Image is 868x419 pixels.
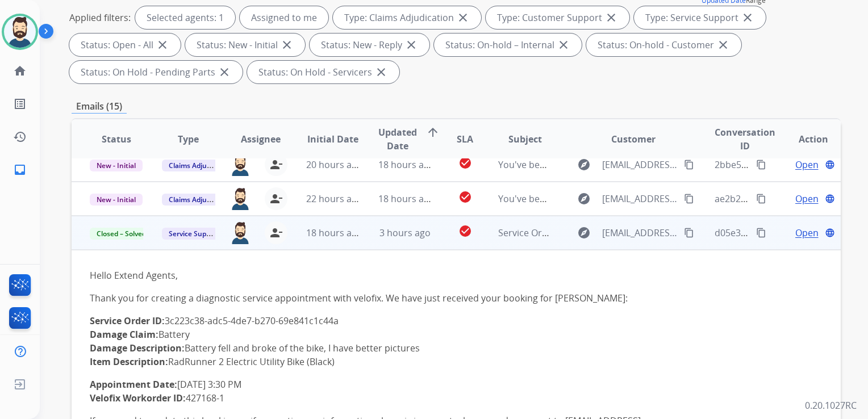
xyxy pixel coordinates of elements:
[90,378,177,391] strong: Appointment Date:
[684,228,694,238] mat-icon: content_copy
[229,187,251,210] img: agent-avatar
[4,16,36,48] img: avatar
[557,38,570,52] mat-icon: close
[684,160,694,170] mat-icon: content_copy
[825,228,835,238] mat-icon: language
[756,160,766,170] mat-icon: content_copy
[162,160,240,171] span: Claims Adjudication
[379,227,431,239] span: 3 hours ago
[498,227,819,239] span: Service Order 3c223c38-adc5-4de7-b270-69e841c1c44a Booked with Velofix
[684,194,694,204] mat-icon: content_copy
[611,132,656,146] span: Customer
[426,125,440,139] mat-icon: arrow_upward
[90,314,678,368] p: 3c223c38-adc5-4de7-b270-69e841c1c44a Battery Battery fell and broke of the bike, I have better pi...
[498,192,854,205] span: You've been assigned a new service order: da6b5b3a-2e54-40ac-8044-ef6aad892df4
[72,99,127,114] p: Emails (15)
[229,153,251,176] img: agent-avatar
[498,158,858,171] span: You've been assigned a new service order: dde7a0b3-3e13-4d39-aabe-219649b4ef83
[90,160,143,171] span: New - Initial
[458,190,472,204] mat-icon: check_circle
[374,65,388,79] mat-icon: close
[69,61,243,83] div: Status: On Hold - Pending Parts
[185,33,305,56] div: Status: New - Initial
[486,6,629,29] div: Type: Customer Support
[457,132,473,146] span: SLA
[602,226,678,240] span: [EMAIL_ADDRESS][DOMAIN_NAME]
[458,156,472,170] mat-icon: check_circle
[306,158,362,171] span: 20 hours ago
[240,6,328,29] div: Assigned to me
[715,125,775,153] span: Conversation ID
[241,132,281,146] span: Assignee
[825,194,835,204] mat-icon: language
[586,33,741,56] div: Status: On-hold - Customer
[162,194,240,206] span: Claims Adjudication
[247,61,399,83] div: Status: On Hold - Servicers
[795,226,819,240] span: Open
[769,119,841,159] th: Action
[269,158,283,171] mat-icon: person_remove
[13,163,27,177] mat-icon: inbox
[795,158,819,171] span: Open
[602,158,678,171] span: [EMAIL_ADDRESS][DOMAIN_NAME]
[310,33,429,56] div: Status: New - Reply
[102,132,131,146] span: Status
[90,194,143,206] span: New - Initial
[577,226,591,240] mat-icon: explore
[508,132,542,146] span: Subject
[577,192,591,206] mat-icon: explore
[135,6,235,29] div: Selected agents: 1
[90,315,165,327] strong: Service Order ID:
[90,342,185,354] strong: Damage Description:
[162,228,227,240] span: Service Support
[378,158,435,171] span: 18 hours ago
[306,192,362,205] span: 22 hours ago
[434,33,582,56] div: Status: On-hold – Internal
[90,269,678,282] p: Hello Extend Agents,
[69,11,131,24] p: Applied filters:
[90,291,678,305] p: Thank you for creating a diagnostic service appointment with velofix. We have just received your ...
[795,192,819,206] span: Open
[378,192,435,205] span: 18 hours ago
[269,226,283,240] mat-icon: person_remove
[741,11,754,24] mat-icon: close
[756,194,766,204] mat-icon: content_copy
[218,65,231,79] mat-icon: close
[378,125,417,153] span: Updated Date
[269,192,283,206] mat-icon: person_remove
[178,132,199,146] span: Type
[90,378,678,405] p: [DATE] 3:30 PM 427168-1
[13,97,27,111] mat-icon: list_alt
[404,38,418,52] mat-icon: close
[456,11,470,24] mat-icon: close
[306,227,362,239] span: 18 hours ago
[156,38,169,52] mat-icon: close
[13,64,27,78] mat-icon: home
[229,221,251,244] img: agent-avatar
[90,392,186,404] strong: Velofix Workorder ID:
[634,6,766,29] div: Type: Service Support
[756,228,766,238] mat-icon: content_copy
[13,130,27,144] mat-icon: history
[577,158,591,171] mat-icon: explore
[307,132,358,146] span: Initial Date
[716,38,730,52] mat-icon: close
[805,399,857,412] p: 0.20.1027RC
[602,192,678,206] span: [EMAIL_ADDRESS][DOMAIN_NAME]
[280,38,294,52] mat-icon: close
[825,160,835,170] mat-icon: language
[604,11,618,24] mat-icon: close
[69,33,181,56] div: Status: Open - All
[90,355,168,368] strong: Item Description:
[90,328,158,341] strong: Damage Claim:
[333,6,481,29] div: Type: Claims Adjudication
[458,224,472,238] mat-icon: check_circle
[90,228,153,240] span: Closed – Solved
